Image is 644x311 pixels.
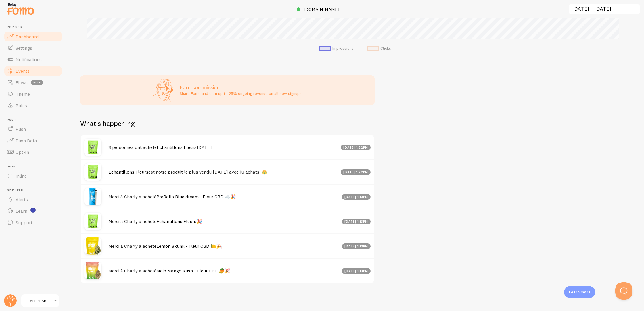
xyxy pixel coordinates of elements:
[569,289,591,295] p: Learn more
[3,65,63,77] a: Events
[3,135,63,146] a: Push Data
[30,208,36,213] svg: <p>Watch New Feature Tutorials!</p>
[6,1,35,16] img: fomo-relay-logo-orange.svg
[156,268,225,274] a: Mojo Mango Kush - Fleur CBD 🥭
[156,218,196,224] a: Échantillons Fleurs
[319,46,354,51] li: Impressions
[3,77,63,88] a: Flows beta
[16,57,42,62] span: Notifications
[341,169,371,175] div: [DATE] 1:22pm
[16,149,29,155] span: Opt-In
[3,194,63,205] a: Alerts
[3,88,63,100] a: Theme
[3,205,63,217] a: Learn
[80,119,135,128] h2: What's happening
[16,220,32,225] span: Support
[3,100,63,111] a: Rules
[3,31,63,42] a: Dashboard
[108,268,338,274] h4: Merci à Charly a acheté 🎉
[16,173,27,179] span: Inline
[108,194,338,200] h4: Merci à Charly a acheté 🎉
[7,118,63,122] span: Push
[342,243,371,249] div: [DATE] 1:13pm
[342,194,371,200] div: [DATE] 1:13pm
[16,68,30,74] span: Events
[342,219,371,224] div: [DATE] 1:13pm
[3,170,63,182] a: Inline
[342,268,371,274] div: [DATE] 1:13pm
[31,80,43,85] span: beta
[3,146,63,158] a: Opt-In
[3,42,63,54] a: Settings
[7,25,63,29] span: Pop-ups
[108,243,338,249] h4: Merci à Charly a acheté 🎉
[16,197,28,202] span: Alerts
[25,297,52,304] span: TEALERLAB
[108,169,148,175] a: Échantillons Fleurs
[156,194,230,199] a: PreRolls Blue dream - Fleur CBD ☁️
[564,286,595,298] div: Learn more
[180,91,302,96] p: Share Fomo and earn up to 25% ongoing revenue on all new signups
[3,123,63,135] a: Push
[108,144,337,150] h4: 8 personnes ont acheté [DATE]
[108,169,337,175] h4: est notre produit le plus vendu [DATE] avec 18 achats. 👑
[7,165,63,168] span: Inline
[16,208,27,214] span: Learn
[367,46,391,51] li: Clicks
[108,218,338,224] h4: Merci à Charly a acheté 🎉
[615,282,632,300] iframe: Help Scout Beacon - Open
[180,84,302,91] h3: Earn commission
[7,189,63,192] span: Get Help
[157,144,197,150] a: Échantillons Fleurs
[3,54,63,65] a: Notifications
[16,80,28,85] span: Flows
[3,217,63,228] a: Support
[21,294,60,308] a: TEALERLAB
[16,138,37,143] span: Push Data
[16,126,26,132] span: Push
[16,103,27,108] span: Rules
[16,91,30,97] span: Theme
[341,145,371,150] div: [DATE] 1:22pm
[16,45,32,51] span: Settings
[16,34,39,39] span: Dashboard
[156,243,216,249] a: Lemon Skunk - Fleur CBD 🍋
